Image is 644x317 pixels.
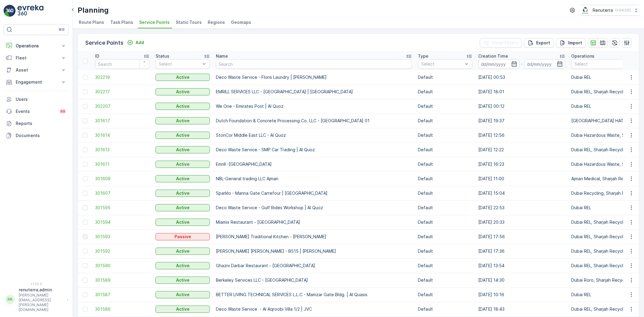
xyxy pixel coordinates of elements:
span: Route Plans [79,19,104,25]
p: Default [418,292,472,298]
td: [DATE] 20:33 [475,215,568,229]
div: Toggle Row Selected [83,118,88,123]
input: dd/mm/yyyy [478,59,520,69]
div: Toggle Row Selected [83,205,88,210]
a: Reports [4,117,69,130]
p: Fleet [16,55,57,61]
p: [PERSON_NAME][EMAIL_ADDRESS][PERSON_NAME][DOMAIN_NAME] [19,293,64,312]
div: RR [5,295,15,304]
p: Default [418,176,472,182]
a: 301611 [95,161,149,167]
button: Active [155,88,210,95]
td: [DATE] 19:37 [475,114,568,128]
p: Active [176,205,190,211]
p: Clear Filters [492,40,518,46]
div: Toggle Row Selected [83,292,88,297]
p: Select [421,61,463,67]
div: Toggle Row Selected [83,263,88,268]
span: 301590 [95,263,149,269]
p: Deco Waste Service - SMP Car Trading | Al Quoz [216,147,412,153]
a: 301609 [95,176,149,182]
button: Asset [4,64,69,76]
div: Toggle Row Selected [83,307,88,312]
button: Clear Filters [480,38,522,48]
span: Static Tours [176,19,202,25]
p: Active [176,190,190,196]
p: Default [418,277,472,283]
p: Active [176,103,190,109]
button: Import [556,38,586,48]
p: - [521,60,523,68]
p: Renuterra [593,7,613,13]
p: ( +04:00 ) [615,8,631,13]
p: ⌘B [59,27,65,32]
p: Active [176,74,190,80]
p: Documents [16,133,66,139]
p: Deco Waste Service - Floris Laundry | [PERSON_NAME] [216,74,412,80]
p: Passive [175,234,191,240]
p: Planning [78,5,109,15]
td: [DATE] 16:23 [475,157,568,171]
p: Active [176,89,190,95]
button: Add [125,39,146,46]
p: Default [418,89,472,95]
button: Active [155,74,210,81]
p: Active [176,292,190,298]
div: Toggle Row Selected [83,176,88,181]
p: [PERSON_NAME] Traditional Kitchen - [PERSON_NAME] [216,234,412,240]
p: Engagement [16,79,57,85]
p: Service Points [85,39,123,47]
span: Task Plans [110,19,133,25]
span: 301593 [95,234,149,240]
p: [PERSON_NAME] [PERSON_NAME] - B515 | [PERSON_NAME] [216,248,412,254]
span: 301592 [95,248,149,254]
div: Toggle Row Selected [83,133,88,138]
p: Berkeley Services LLC - [GEOGRAPHIC_DATA] [216,277,412,283]
p: Dutch Foundation & Concrete Processing Co. LLC - [GEOGRAPHIC_DATA] 01 [216,118,412,124]
span: 301595 [95,205,149,211]
p: Name [216,53,228,59]
p: Active [176,263,190,269]
span: Regions [208,19,225,25]
button: Active [155,161,210,168]
button: Active [155,146,210,153]
p: Sparklo - Marina Gate Carrefour | [GEOGRAPHIC_DATA] [216,190,412,196]
span: 301613 [95,147,149,153]
button: Active [155,291,210,298]
div: Toggle Row Selected [83,278,88,283]
p: Operations [16,43,57,49]
p: Export [536,40,550,46]
td: [DATE] 14:30 [475,273,568,287]
a: 302217 [95,89,149,95]
a: Events99 [4,105,69,117]
p: Creation Time [478,53,508,59]
p: BETTER LIVING TECHNICAL SERVICES L.L.C - Mamzar Gate Bldg. | Al Quasis [216,292,412,298]
span: 301607 [95,190,149,196]
span: Service Points [139,19,170,25]
a: 302219 [95,74,149,80]
p: Events [16,108,56,114]
p: Default [418,132,472,138]
div: Toggle Row Selected [83,162,88,167]
td: [DATE] 10:16 [475,287,568,302]
button: Active [155,277,210,284]
p: Active [176,147,190,153]
td: [DATE] 12:56 [475,128,568,142]
div: Toggle Row Selected [83,234,88,239]
div: Toggle Row Selected [83,191,88,196]
p: Miamix Restaurant - [GEOGRAPHIC_DATA] [216,219,412,225]
input: Search [216,59,412,69]
p: Active [176,176,190,182]
td: [DATE] 13:54 [475,258,568,273]
p: Default [418,263,472,269]
button: Operations [4,40,69,52]
span: 301586 [95,306,149,312]
div: Toggle Row Selected [83,75,88,80]
p: 99 [60,109,65,114]
span: 302207 [95,103,149,109]
p: We One - Emirates Post | Al Quoz [216,103,412,109]
p: Active [176,118,190,124]
p: Users [16,96,66,102]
